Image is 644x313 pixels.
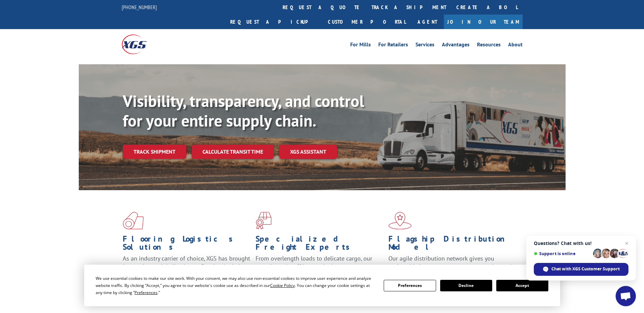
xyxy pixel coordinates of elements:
span: As an industry carrier of choice, XGS has brought innovation and dedication to flooring logistics... [123,254,250,278]
img: xgs-icon-flagship-distribution-model-red [388,212,412,229]
img: xgs-icon-focused-on-flooring-red [256,212,271,229]
button: Decline [440,280,492,291]
span: Support is online [534,251,591,256]
button: Preferences [384,280,436,291]
h1: Flooring Logistics Solutions [123,235,251,254]
div: Cookie Consent Prompt [84,265,560,306]
div: We use essential cookies to make our site work. With your consent, we may also use non-essential ... [96,275,376,296]
span: Cookie Policy [270,283,295,288]
img: xgs-icon-total-supply-chain-intelligence-red [123,212,144,229]
span: Preferences [135,290,158,295]
span: Close chat [623,239,631,247]
div: Open chat [616,286,636,306]
a: Calculate transit time [192,144,274,159]
a: Advantages [442,42,470,49]
a: Services [415,42,434,49]
h1: Flagship Distribution Model [388,235,516,254]
a: Join Our Team [444,15,523,29]
a: Request a pickup [225,15,323,29]
a: [PHONE_NUMBER] [122,4,157,10]
a: Agent [411,15,444,29]
p: From overlength loads to delicate cargo, our experienced staff knows the best way to move your fr... [256,254,383,285]
b: Visibility, transparency, and control for your entire supply chain. [123,90,364,131]
span: Our agile distribution network gives you nationwide inventory management on demand. [388,254,513,270]
a: For Mills [350,42,371,49]
span: Chat with XGS Customer Support [551,266,620,272]
a: Track shipment [123,144,186,159]
h1: Specialized Freight Experts [256,235,383,254]
span: Questions? Chat with us! [534,241,628,246]
button: Accept [496,280,548,291]
a: XGS ASSISTANT [279,144,337,159]
div: Chat with XGS Customer Support [534,263,628,276]
a: Resources [477,42,501,49]
a: About [508,42,523,49]
a: Customer Portal [323,15,411,29]
a: For Retailers [378,42,408,49]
